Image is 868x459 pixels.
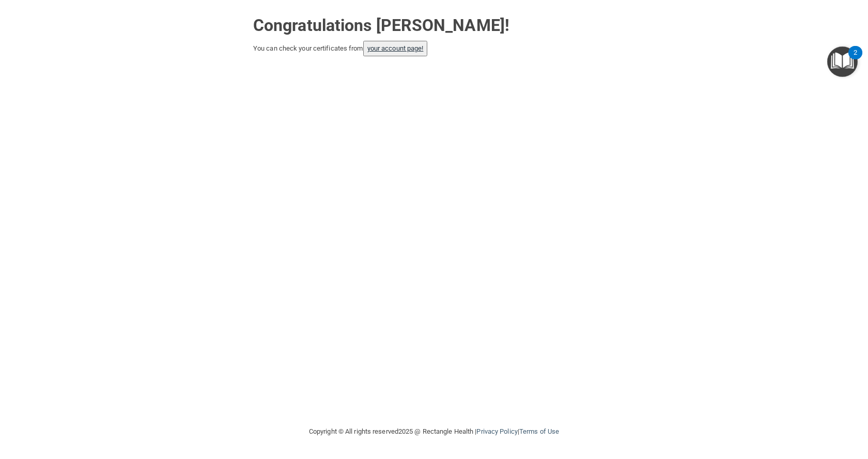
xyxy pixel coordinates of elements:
[827,46,858,77] button: Open Resource Center, 2 new notifications
[253,15,509,35] strong: Congratulations [PERSON_NAME]!
[245,415,623,448] div: Copyright © All rights reserved 2025 @ Rectangle Health | |
[476,428,517,435] a: Privacy Policy
[253,41,615,56] div: You can check your certificates from
[519,428,559,435] a: Terms of Use
[854,53,857,66] div: 2
[367,44,424,52] a: your account page!
[363,41,428,56] button: your account page!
